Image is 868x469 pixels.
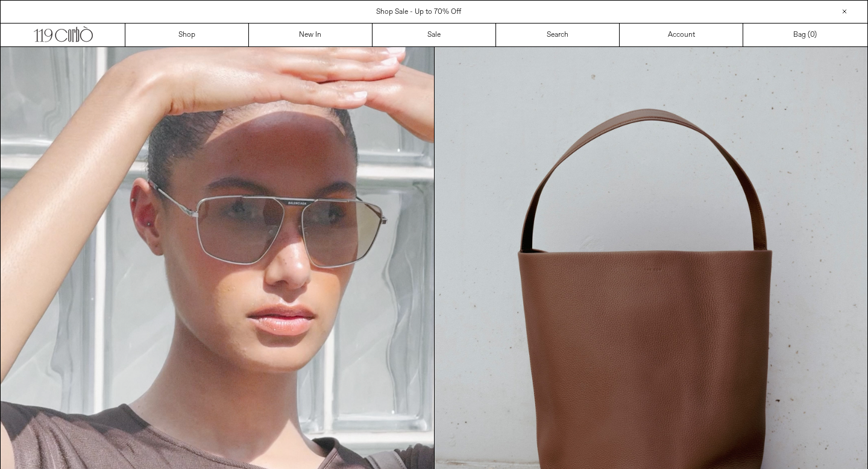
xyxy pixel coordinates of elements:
a: Search [496,24,620,46]
span: ) [810,30,817,40]
a: Bag () [743,24,867,46]
a: New In [249,24,373,46]
a: Sale [373,24,496,46]
a: Account [620,24,743,46]
span: 0 [810,30,814,40]
a: Shop [125,24,249,46]
a: Shop Sale - Up to 70% Off [376,7,461,17]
